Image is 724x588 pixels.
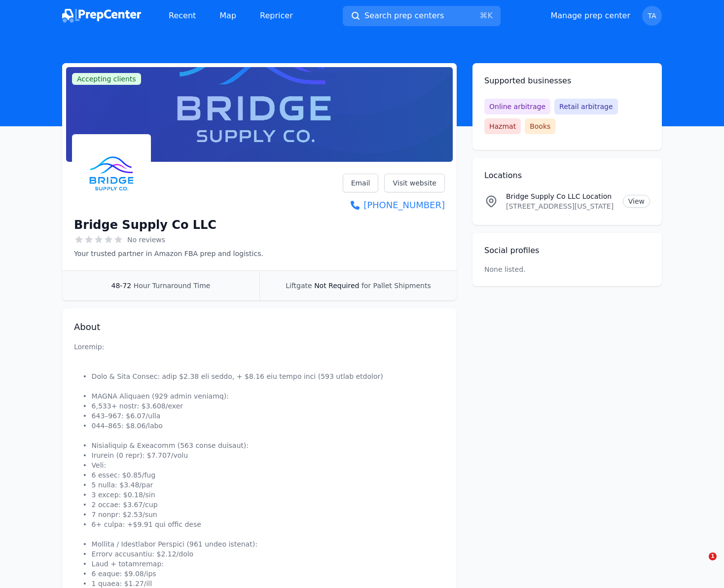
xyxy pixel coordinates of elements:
span: Books [525,118,555,134]
img: Bridge Supply Co LLC [74,136,149,211]
a: Map [212,6,244,26]
a: View [623,195,650,208]
img: PrepCenter [62,9,141,23]
p: Your trusted partner in Amazon FBA prep and logistics. [74,249,263,258]
h2: About [74,320,445,334]
span: Hour Turnaround Time [134,282,211,290]
span: Search prep centers [364,10,444,22]
a: Email [343,174,379,192]
a: Manage prep center [550,10,630,22]
span: 48-72 [111,282,132,290]
p: Bridge Supply Co LLC Location [506,191,615,201]
span: TA [648,12,656,19]
a: [PHONE_NUMBER] [343,198,445,212]
span: Retail arbitrage [554,99,617,114]
p: [STREET_ADDRESS][US_STATE] [506,201,615,211]
span: Online arbitrage [484,99,550,114]
span: 1 [709,552,717,560]
span: Hazmat [484,118,521,134]
h2: Supported businesses [484,75,650,87]
a: Recent [161,6,204,26]
kbd: ⌘ [480,11,488,20]
h2: Locations [484,170,650,182]
span: for Pallet Shipments [362,282,431,290]
span: No reviews [127,235,165,245]
a: Repricer [252,6,301,26]
span: Liftgate [286,282,312,290]
kbd: K [488,11,493,20]
iframe: Intercom live chat [688,552,712,576]
h1: Bridge Supply Co LLC [74,217,217,233]
button: TA [642,6,662,26]
button: Search prep centers⌘K [343,6,501,26]
p: None listed. [484,264,526,274]
a: Visit website [384,174,445,192]
span: Not Required [314,282,359,290]
h2: Social profiles [484,245,650,257]
span: Accepting clients [72,73,141,85]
